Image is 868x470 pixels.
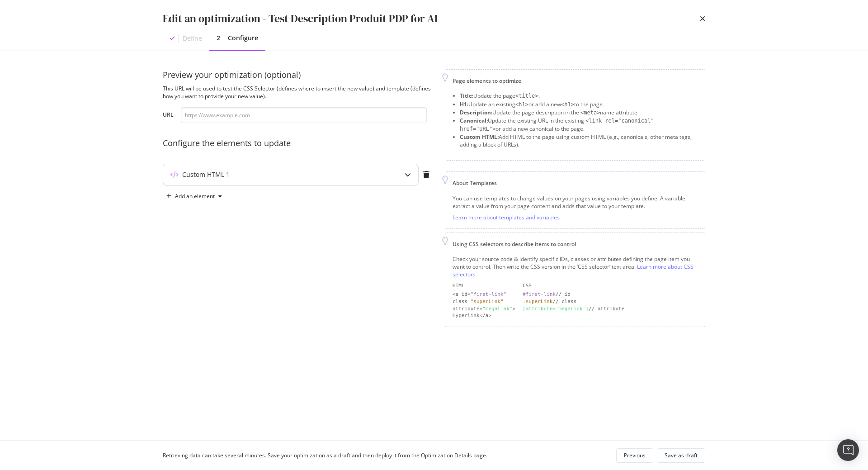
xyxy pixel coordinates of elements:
[453,312,515,319] div: Hyperlink</a>
[163,189,226,204] button: Add an element
[523,306,589,312] div: [attribute='megaLink']
[453,77,698,85] div: Page elements to optimize
[175,194,215,199] div: Add an element
[217,33,220,43] div: 2
[163,111,174,121] label: URL
[228,33,258,43] div: Configure
[523,299,552,304] div: .superLink
[453,305,515,313] div: attribute= >
[665,451,698,459] div: Save as draft
[453,291,515,298] div: <a id=
[561,101,574,108] span: <h1>
[523,298,698,305] div: // class
[471,291,506,297] div: "first-link"
[837,439,859,461] div: Open Intercom Messenger
[460,92,473,100] strong: Title:
[580,109,600,116] span: <meta>
[453,263,693,278] a: Learn more about CSS selectors
[460,92,698,100] li: Update the page .
[460,117,698,133] li: Update the existing URL in the existing or add a new canonical to the page.
[515,93,538,99] span: <title>
[182,170,230,179] div: Custom HTML 1
[523,291,698,298] div: // id
[453,195,698,210] div: You can use templates to change values on your pages using variables you define. A variable extra...
[163,11,438,26] div: Edit an optimization - Test Description Produit PDP for AI
[700,11,705,26] div: times
[453,298,515,305] div: class=
[523,305,698,313] div: // attribute
[460,133,698,148] li: Add HTML to the page using custom HTML (e.g., canonicals, other meta tags, adding a block of URLs).
[460,100,468,108] strong: H1:
[460,109,492,116] strong: Description:
[453,214,560,221] a: Learn more about templates and variables
[163,451,487,459] div: Retrieving data can take several minutes. Save your optimization as a draft and then deploy it fr...
[471,299,504,304] div: "superLink"
[460,100,698,109] li: Update an existing or add a new to the page.
[515,101,528,108] span: <h1>
[453,240,698,248] div: Using CSS selectors to describe items to control
[453,282,515,290] div: HTML
[460,109,698,117] li: Update the page description in the name attribute
[616,448,653,463] button: Previous
[453,179,698,187] div: About Templates
[183,34,202,43] div: Define
[657,448,705,463] button: Save as draft
[523,282,698,290] div: CSS
[523,291,556,297] div: #first-link
[163,69,434,81] div: Preview your optimization (optional)
[624,451,646,459] div: Previous
[163,138,434,149] div: Configure the elements to update
[453,255,698,278] div: Check your source code & identify specific IDs, classes or attributes defining the page item you ...
[460,117,488,124] strong: Canonical:
[181,107,427,123] input: https://www.example.com
[163,85,434,100] div: This URL will be used to test the CSS Selector (defines where to insert the new value) and templa...
[482,306,512,312] div: "megaLink"
[460,133,499,141] strong: Custom HTML:
[460,118,654,132] span: <link rel="canonical" href="URL">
